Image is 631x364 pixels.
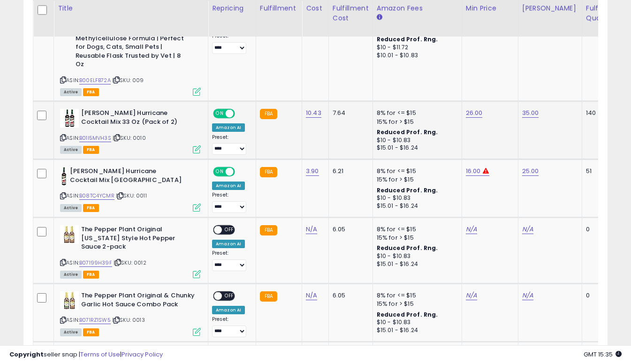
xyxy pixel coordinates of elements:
img: 31w5mjJmLrL._SL40_.jpg [60,167,68,186]
div: ASIN: [60,225,201,277]
span: All listings currently available for purchase on Amazon [60,271,82,279]
a: 3.90 [306,167,319,176]
span: All listings currently available for purchase on Amazon [60,88,82,96]
a: N/A [306,291,317,300]
a: B01I5MVH3S [79,134,111,142]
div: $15.01 - $16.24 [377,202,455,210]
span: | SKU: 009 [112,76,144,84]
a: B00ELFB72A [79,76,111,84]
a: Terms of Use [80,350,120,359]
div: $15.01 - $16.24 [377,260,455,268]
div: [PERSON_NAME] [522,3,578,13]
img: 51eoltsXq0L._SL40_.jpg [60,291,79,310]
a: N/A [522,225,533,234]
small: FBA [260,291,277,302]
div: Fulfillable Quantity [586,3,618,23]
span: All listings currently available for purchase on Amazon [60,146,82,154]
a: N/A [466,291,477,300]
a: B07199H39F [79,259,112,267]
b: JorVet J-Jelly Veterinary Lubricant | Smooth, Clear Gel for Safe Obstetrical & Rectal Care with M... [76,8,190,71]
div: 15% for > $15 [377,175,455,184]
span: | SKU: 0010 [113,134,146,142]
div: Amazon AI [212,123,245,132]
a: 26.00 [466,108,483,118]
img: 41pTpc4uRKL._SL40_.jpg [60,109,79,128]
span: OFF [234,110,249,118]
div: Amazon AI [212,182,245,190]
div: Repricing [212,3,252,13]
div: Fulfillment [260,3,298,13]
div: Min Price [466,3,514,13]
span: ON [214,110,226,118]
b: The Pepper Plant Original & Chunky Garlic Hot Sauce Combo Pack [81,291,195,311]
a: 16.00 [466,167,481,176]
div: 6.05 [333,291,365,300]
div: 8% for <= $15 [377,291,455,300]
a: 35.00 [522,108,539,118]
span: OFF [234,168,249,176]
small: FBA [260,225,277,235]
div: Title [58,3,204,13]
span: OFF [222,292,237,300]
b: [PERSON_NAME] Hurricane Cocktail Mix 33 Oz (Pack of 2) [81,109,195,129]
div: 0 [586,225,615,234]
div: Preset: [212,134,249,155]
a: N/A [522,291,533,300]
span: All listings currently available for purchase on Amazon [60,204,82,212]
div: 140 [586,109,615,117]
div: 8% for <= $15 [377,225,455,234]
div: 6.21 [333,167,365,175]
span: | SKU: 0012 [114,259,146,266]
div: $15.01 - $16.24 [377,326,455,334]
div: Preset: [212,316,249,337]
div: ASIN: [60,8,201,95]
div: $10 - $10.83 [377,194,455,202]
small: FBA [260,109,277,119]
div: Preset: [212,250,249,271]
div: 15% for > $15 [377,300,455,308]
a: B071RZ1SW5 [79,316,111,324]
b: [PERSON_NAME] Hurricane Cocktail Mix [GEOGRAPHIC_DATA] [70,167,184,187]
div: 8% for <= $15 [377,167,455,175]
div: Preset: [212,33,249,54]
a: B08TC4YCMR [79,192,114,200]
div: Amazon AI [212,240,245,248]
div: 15% for > $15 [377,118,455,126]
div: 8% for <= $15 [377,109,455,117]
small: FBA [260,167,277,177]
b: The Pepper Plant Original [US_STATE] Style Hot Pepper Sauce 2-pack [81,225,195,254]
b: Reduced Prof. Rng. [377,311,438,318]
div: seller snap | | [9,350,163,359]
img: 515ROiFuQVL._SL40_.jpg [60,225,79,244]
b: Reduced Prof. Rng. [377,128,438,136]
div: Amazon AI [212,306,245,314]
span: FBA [83,328,99,336]
div: $10 - $10.83 [377,252,455,260]
div: 15% for > $15 [377,234,455,242]
span: | SKU: 0013 [112,316,145,324]
a: N/A [306,225,317,234]
div: $10 - $10.83 [377,136,455,144]
span: | SKU: 0011 [116,192,147,199]
a: Privacy Policy [122,350,163,359]
span: FBA [83,271,99,279]
b: Reduced Prof. Rng. [377,244,438,252]
strong: Copyright [9,350,44,359]
div: Cost [306,3,325,13]
span: All listings currently available for purchase on Amazon [60,328,82,336]
div: $10 - $10.83 [377,318,455,326]
span: FBA [83,88,99,96]
div: Amazon Fees [377,3,458,13]
div: 51 [586,167,615,175]
span: FBA [83,146,99,154]
div: ASIN: [60,291,201,335]
div: $10.01 - $10.83 [377,52,455,60]
span: 2025-10-8 15:35 GMT [584,350,622,359]
div: 7.64 [333,109,365,117]
div: $15.01 - $16.24 [377,144,455,152]
a: N/A [466,225,477,234]
a: 10.43 [306,108,321,118]
div: ASIN: [60,109,201,152]
b: Reduced Prof. Rng. [377,35,438,43]
b: Reduced Prof. Rng. [377,186,438,194]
